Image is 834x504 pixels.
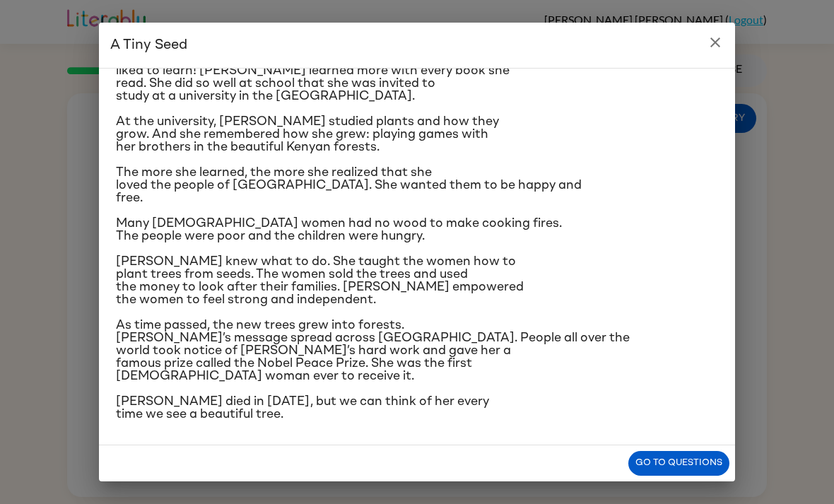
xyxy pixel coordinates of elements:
[99,23,735,68] h2: A Tiny Seed
[628,451,729,476] button: Go to questions
[116,255,524,306] span: [PERSON_NAME] knew what to do. She taught the women how to plant trees from seeds. The women sold...
[701,28,729,57] button: close
[116,319,630,382] span: As time passed, the new trees grew into forests. [PERSON_NAME]’s message spread across [GEOGRAPHI...
[116,115,499,153] span: At the university, [PERSON_NAME] studied plants and how they grow. And she remembered how she gre...
[116,166,582,204] span: The more she learned, the more she realized that she loved the people of [GEOGRAPHIC_DATA]. She w...
[116,217,562,242] span: Many [DEMOGRAPHIC_DATA] women had no wood to make cooking fires. The people were poor and the chi...
[116,395,489,421] span: [PERSON_NAME] died in [DATE], but we can think of her every time we see a beautiful tree.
